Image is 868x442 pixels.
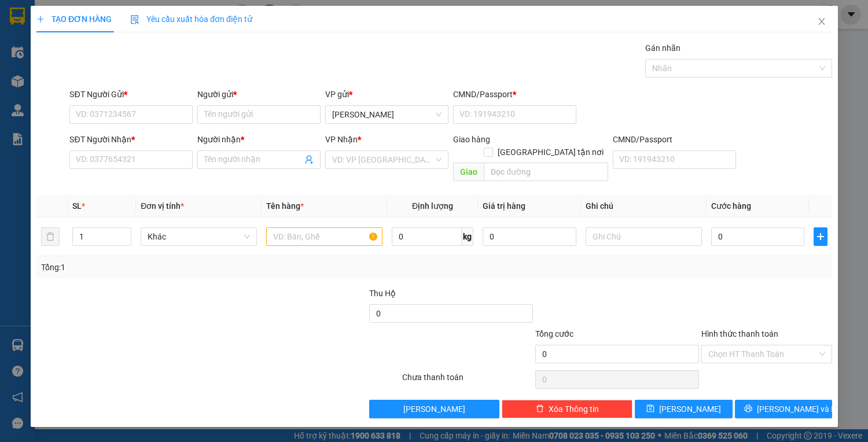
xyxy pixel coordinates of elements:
span: Giao hàng [453,135,490,144]
div: CMND/Passport [453,88,576,101]
span: kg [462,227,473,246]
span: Lê Hồng Phong [332,106,442,123]
input: Dọc đường [484,163,608,181]
div: SĐT Người Nhận [69,133,193,146]
input: VD: Bàn, Ghế [266,227,382,246]
span: save [646,404,654,414]
span: [GEOGRAPHIC_DATA] tận nơi [493,146,608,159]
div: Người nhận [197,133,321,146]
span: Khác [148,228,250,245]
label: Hình thức thanh toán [701,329,778,338]
input: Ghi Chú [585,227,701,246]
span: [PERSON_NAME] [659,403,720,415]
span: plus [36,15,45,23]
span: Xóa Thông tin [548,403,598,415]
span: printer [744,404,752,414]
button: save[PERSON_NAME] [635,400,732,418]
span: Yêu cầu xuất hóa đơn điện tử [130,14,252,24]
div: SĐT Người Gửi [69,88,193,101]
th: Ghi chú [580,195,706,218]
span: plus [814,232,827,241]
span: SL [72,201,81,211]
span: Định lượng [412,201,453,211]
b: [DOMAIN_NAME] [97,44,159,53]
button: [PERSON_NAME] [369,400,499,418]
span: user-add [304,155,314,164]
span: [PERSON_NAME] và In [756,403,837,415]
button: plus [814,227,827,246]
button: printer[PERSON_NAME] và In [734,400,832,418]
span: delete [535,404,543,414]
div: Người gửi [197,88,321,101]
b: Trà Lan Viên - Gửi khách hàng [71,17,115,131]
b: Trà Lan Viên [14,75,42,129]
img: logo.jpg [126,14,153,42]
img: icon [130,15,139,24]
div: Chưa thanh toán [401,371,534,391]
input: 0 [483,227,576,246]
div: Tổng: 1 [41,261,336,274]
div: CMND/Passport [613,133,736,146]
span: VP Nhận [325,135,358,144]
li: (c) 2017 [97,55,159,69]
span: Thu Hộ [369,289,395,298]
button: Close [806,6,838,38]
div: VP gửi [325,88,448,101]
span: TẠO ĐƠN HÀNG [36,14,112,24]
span: Đơn vị tính [141,201,184,211]
label: Gán nhãn [645,43,680,53]
span: Tổng cước [535,329,573,338]
span: close [817,17,826,26]
button: delete [41,227,60,246]
span: Cước hàng [711,201,751,211]
span: [PERSON_NAME] [403,403,465,415]
button: deleteXóa Thông tin [502,400,632,418]
span: Giá trị hàng [483,201,525,211]
span: Tên hàng [266,201,304,211]
span: Giao [453,163,484,181]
